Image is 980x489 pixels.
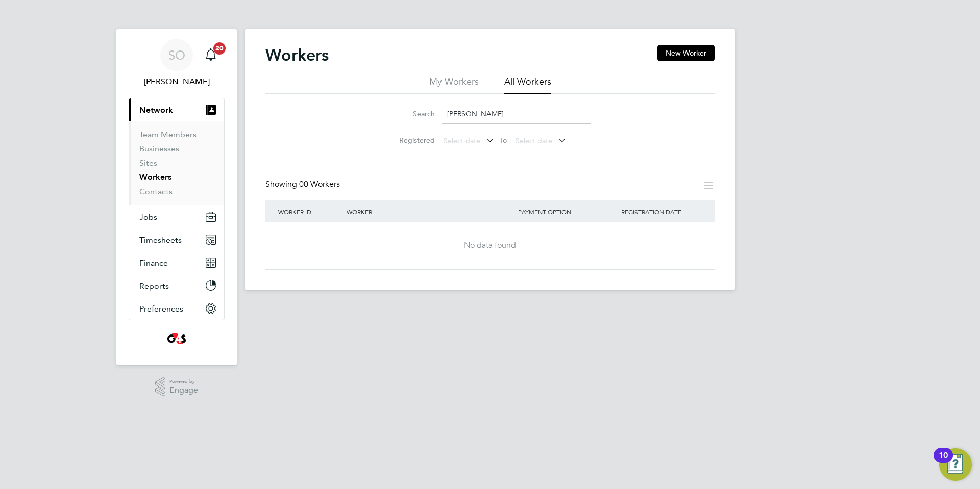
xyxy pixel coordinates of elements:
[169,386,198,395] span: Engage
[389,109,435,118] label: Search
[116,29,237,365] nav: Main navigation
[129,251,224,274] button: Finance
[939,448,972,481] button: Open Resource Center, 10 new notifications
[299,179,340,189] span: 00 Workers
[139,258,168,268] span: Finance
[516,200,619,223] div: Payment Option
[129,297,224,320] button: Preferences
[276,240,704,251] div: No data found
[169,377,198,386] span: Powered by
[429,75,479,94] li: My Workers
[139,187,173,196] a: Contacts
[155,377,199,397] a: Powered byEngage
[444,136,480,145] span: Select date
[129,330,225,347] a: Go to home page
[129,39,225,88] a: SO[PERSON_NAME]
[497,134,510,147] span: To
[939,455,948,469] div: 10
[139,304,183,314] span: Preferences
[276,200,344,223] div: Worker ID
[619,200,704,223] div: Registration Date
[265,45,329,65] h2: Workers
[164,330,189,347] img: g4s4-logo-retina.png
[139,105,173,115] span: Network
[265,179,342,190] div: Showing
[129,228,224,251] button: Timesheets
[516,136,552,145] span: Select date
[139,281,169,291] span: Reports
[168,48,185,62] span: SO
[129,205,224,228] button: Jobs
[442,104,591,124] input: Name, email or phone number
[139,144,179,153] a: Businesses
[129,98,224,121] button: Network
[139,212,157,222] span: Jobs
[504,75,551,94] li: All Workers
[129,75,225,88] span: Samantha Orchard
[129,121,224,205] div: Network
[657,45,715,61] button: New Worker
[129,274,224,297] button: Reports
[213,42,226,55] span: 20
[344,200,516,223] div: Worker
[201,39,221,71] a: 20
[139,158,157,168] a: Sites
[139,235,182,245] span: Timesheets
[389,136,435,145] label: Registered
[139,130,197,139] a: Team Members
[139,172,171,182] a: Workers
